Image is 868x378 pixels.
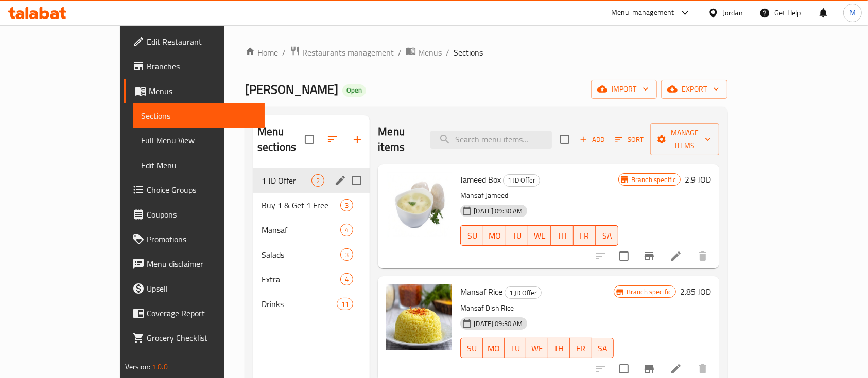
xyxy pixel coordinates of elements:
[282,46,286,59] li: /
[147,208,257,221] span: Coupons
[147,282,257,295] span: Upsell
[418,46,442,59] span: Menus
[124,54,265,79] a: Branches
[141,110,257,122] span: Sections
[342,84,366,97] div: Open
[470,206,527,216] span: [DATE] 09:30 AM
[253,193,370,218] div: Buy 1 & Get 1 Free3
[147,307,257,319] span: Coverage Report
[552,341,566,356] span: TH
[465,228,479,243] span: SU
[333,173,348,188] button: edit
[591,80,657,99] button: import
[124,202,265,227] a: Coupons
[124,326,265,350] a: Grocery Checklist
[253,164,370,320] nav: Menu sections
[454,46,483,59] span: Sections
[147,35,257,48] span: Edit Restaurant
[253,168,370,193] div: 1 JD Offer2edit
[503,174,540,187] div: 1 JD Offer
[483,338,505,358] button: MO
[149,85,257,97] span: Menus
[505,338,526,358] button: TU
[337,299,353,309] span: 11
[596,225,618,246] button: SA
[470,319,527,329] span: [DATE] 09:30 AM
[596,341,610,356] span: SA
[670,250,682,262] a: Edit menu item
[253,267,370,292] div: Extra4
[446,46,449,59] li: /
[386,284,452,350] img: Mansaf Rice
[257,124,305,155] h2: Menu sections
[599,83,649,96] span: import
[147,332,257,344] span: Grocery Checklist
[554,129,576,150] span: Select section
[680,284,711,299] h6: 2.85 JOD
[262,174,311,187] span: 1 JD Offer
[570,338,592,358] button: FR
[341,250,353,260] span: 3
[124,251,265,276] a: Menu disclaimer
[152,360,168,373] span: 1.0.0
[124,29,265,54] a: Edit Restaurant
[548,338,570,358] button: TH
[611,7,674,19] div: Menu-management
[262,298,337,310] span: Drinks
[622,287,675,297] span: Branch specific
[340,224,353,236] div: items
[576,132,609,148] button: Add
[613,245,635,267] span: Select to update
[253,242,370,267] div: Salads3
[133,103,265,128] a: Sections
[320,127,345,152] span: Sort sections
[670,363,682,375] a: Edit menu item
[124,301,265,326] a: Coverage Report
[504,174,540,186] span: 1 JD Offer
[551,225,574,246] button: TH
[609,132,650,148] span: Sort items
[141,134,257,147] span: Full Menu View
[505,287,541,299] span: 1 JD Offer
[262,199,340,211] span: Buy 1 & Get 1 Free
[669,83,719,96] span: export
[299,129,320,150] span: Select all sections
[509,341,522,356] span: TU
[342,86,366,95] span: Open
[340,248,353,261] div: items
[340,273,353,285] div: items
[578,228,592,243] span: FR
[723,7,743,19] div: Jordan
[460,189,618,202] p: Mansaf Jameed
[574,225,596,246] button: FR
[262,248,340,261] span: Salads
[124,79,265,103] a: Menus
[532,228,547,243] span: WE
[147,184,257,196] span: Choice Groups
[312,176,324,186] span: 2
[506,225,529,246] button: TU
[311,174,324,187] div: items
[262,224,340,236] span: Mansaf
[849,7,856,19] span: M
[627,175,680,185] span: Branch specific
[133,153,265,177] a: Edit Menu
[133,128,265,153] a: Full Menu View
[465,341,478,356] span: SU
[262,273,340,285] span: Extra
[574,341,587,356] span: FR
[526,338,548,358] button: WE
[690,244,715,268] button: delete
[386,172,452,238] img: Jameed Box
[341,275,353,284] span: 4
[378,124,418,155] h2: Menu items
[510,228,525,243] span: TU
[398,46,402,59] li: /
[245,78,338,101] span: [PERSON_NAME]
